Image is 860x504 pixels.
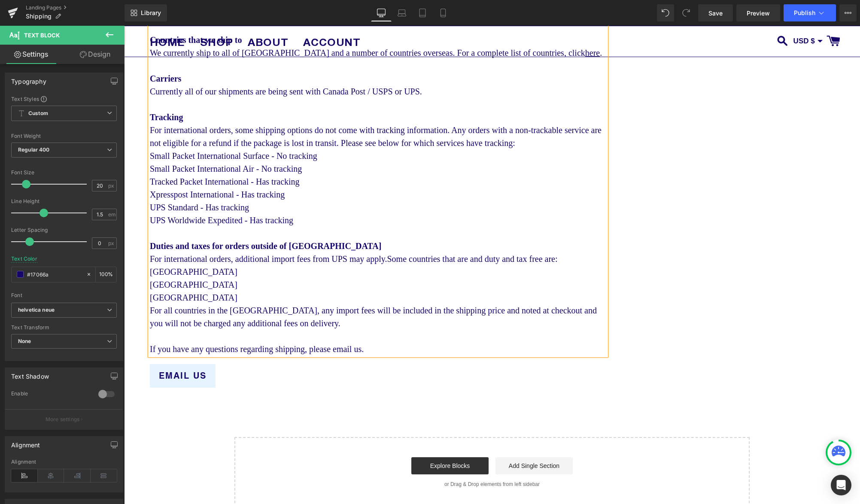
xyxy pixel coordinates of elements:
[11,325,117,331] div: Text Transform
[26,87,59,96] strong: Tracking
[11,198,117,204] div: Line Height
[831,475,851,495] div: Open Intercom Messenger
[11,133,117,139] div: Font Weight
[141,9,161,17] span: Library
[26,228,434,276] span: Some countries that are and duty and tax free are: [GEOGRAPHIC_DATA] [GEOGRAPHIC_DATA] [GEOGRAPHI...
[26,317,482,330] div: If you have any questions regarding shipping, please email us.
[26,338,91,361] a: EMAIL US
[11,95,117,102] div: Text Styles
[26,227,482,278] div: For international orders, additional import fees from UPS may apply.
[11,390,90,399] div: Enable
[11,227,117,233] div: Letter Spacing
[64,45,126,64] a: Design
[26,48,57,58] b: Carriers
[11,73,46,85] div: Typography
[96,267,116,282] div: %
[27,270,82,279] input: Color
[371,4,392,21] a: Desktop
[26,216,257,225] b: Duties and taxes for orders outside of [GEOGRAPHIC_DATA]
[28,110,48,117] b: Custom
[108,212,115,217] span: em
[18,338,31,344] b: None
[747,9,770,18] span: Preview
[392,4,412,21] a: Laptop
[11,459,117,465] div: Alignment
[108,183,115,188] span: px
[24,32,60,39] span: Text Block
[46,416,80,423] p: More settings
[11,437,40,449] div: Alignment
[26,137,482,149] div: Small Packet International Air - No tracking
[433,4,453,21] a: Mobile
[26,175,482,188] div: UPS Standard - Has tracking
[839,4,857,21] button: More
[11,256,37,262] div: Text Color
[371,431,449,449] a: Add Single Section
[708,9,723,18] span: Save
[11,292,117,298] div: Font
[678,4,695,21] button: Redo
[18,146,50,153] b: Regular 400
[125,4,167,21] a: New Library
[736,4,780,21] a: Preview
[18,307,55,314] i: helvetica neue
[11,368,49,380] div: Text Shadow
[26,9,118,19] span: Countries that we ship to
[784,4,836,21] button: Publish
[26,280,473,302] span: For all countries in the [GEOGRAPHIC_DATA], any import fees will be included in the shipping pric...
[5,409,123,429] button: More settings
[657,4,674,21] button: Undo
[412,4,433,21] a: Tablet
[26,13,52,20] span: Shipping
[26,4,125,11] a: Landing Pages
[108,240,115,246] span: px
[11,170,117,176] div: Font Size
[794,9,815,16] span: Publish
[287,431,365,449] a: Explore Blocks
[461,22,476,32] a: here
[26,59,482,72] div: Currently all of our shipments are being sent with Canada Post / USPS or UPS.
[124,455,612,461] p: or Drag & Drop elements from left sidebar
[26,98,482,124] div: For international orders, some shipping options do not come with tracking information. Any orders...
[35,344,82,356] span: EMAIL US
[26,21,482,33] div: We currently ship to all of [GEOGRAPHIC_DATA] and a number of countries overseas. For a complete ...
[26,162,482,175] div: Xpresspost International - Has tracking
[26,188,482,201] div: UPS Worldwide Expedited - Has tracking
[26,149,482,162] div: Tracked Packet International - Has tracking
[26,124,482,137] div: Small Packet International Surface - No tracking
